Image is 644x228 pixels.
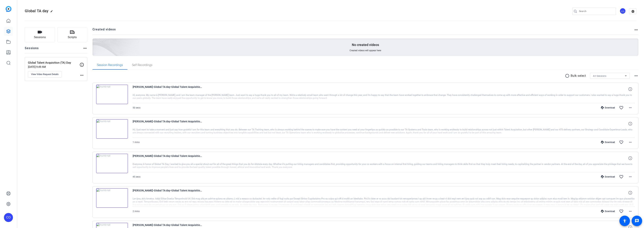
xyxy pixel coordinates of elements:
mat-icon: more_horiz [628,140,633,144]
mat-icon: more_horiz [634,28,638,32]
span: [PERSON_NAME]-Global TA day-Global Talent Acquisition -TA- Day-1755523653914-webcam [133,154,202,163]
button: Sessions [25,27,55,42]
span: Self Recordings [132,64,152,67]
span: All Sessions [593,75,606,77]
button: View Video Request Details [28,71,62,78]
span: Global TA day [25,9,48,13]
h2: Sessions [25,46,39,53]
mat-icon: accessibility [622,219,627,223]
span: [PERSON_NAME]-Global TA day-Global Talent Acquisition -TA- Day-1755527903426-webcam [133,119,202,128]
span: Created videos will appear here [350,49,381,52]
span: [PERSON_NAME]-Global TA day-Global Talent Acquisition -TA- Day-1755592445501-webcam [133,85,202,94]
div: CO [4,213,13,222]
p: [DATE] 9:49 AM [28,65,80,68]
mat-icon: settings [629,9,637,14]
span: 2 mins [133,210,140,213]
div: CO [620,8,626,14]
mat-icon: more_horiz [628,209,633,214]
span: Scripts [68,35,77,39]
input: Search [579,9,613,14]
div: Download [599,141,617,144]
span: 1 mins [133,141,140,144]
p: Bulk select [571,74,586,78]
mat-icon: edit [50,10,55,14]
div: Download [599,210,617,213]
mat-icon: more_horiz [83,46,87,50]
img: thumb-nail [96,119,128,139]
img: thumb-nail [96,85,128,104]
div: Download [599,175,617,178]
p: No created videos [352,43,379,47]
mat-icon: more_horiz [634,74,638,78]
img: thumb-nail [96,154,128,173]
mat-icon: more_horiz [80,73,84,78]
span: [PERSON_NAME]-Global TA day-Global Talent Acquisition -TA- Day-1755296864120-webcam [133,188,202,197]
div: Download [599,106,617,109]
img: thumb-nail [96,188,128,208]
h2: Created videos [93,27,634,35]
span: View Video Request Details [31,73,59,76]
mat-icon: radio_button_unchecked [565,74,571,78]
button: Scripts [57,27,87,42]
mat-icon: message [635,219,639,223]
span: 45 secs [133,175,140,178]
mat-icon: favorite_border [619,175,624,179]
img: Creted videos background [50,1,140,83]
p: Global Talent Acquisition (TA) Day [28,61,80,65]
ngx-avatar: Ciara Ocasio [620,8,626,14]
mat-icon: favorite_border [619,105,624,110]
mat-icon: more_horiz [628,105,633,110]
span: Session Recordings [97,64,123,67]
span: Sessions [34,35,46,39]
mat-icon: favorite_border [619,140,624,144]
span: 50 secs [133,106,140,109]
img: blue-gradient.svg [6,6,11,12]
mat-icon: favorite_border [619,209,624,214]
mat-icon: more_horiz [628,175,633,179]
